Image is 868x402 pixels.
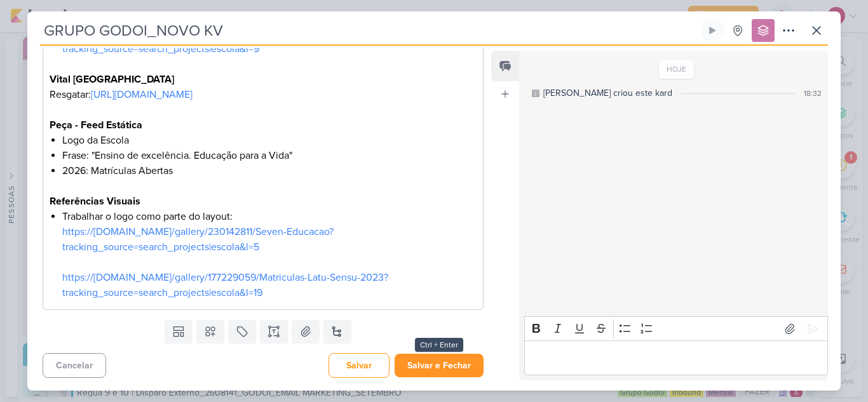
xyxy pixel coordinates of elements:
button: Salvar [329,353,390,378]
button: Salvar e Fechar [395,354,484,377]
div: Ligar relógio [707,25,717,36]
div: Editor toolbar [524,316,828,341]
div: Ctrl + Enter [415,338,463,352]
a: [URL][DOMAIN_NAME] [91,88,193,101]
li: 2026: Matrículas Abertas [62,163,477,178]
a: https://[DOMAIN_NAME]/gallery/230142811/Seven-Educacao?tracking_source=search_projects|escola&l=5 [62,225,334,253]
input: Kard Sem Título [40,19,698,42]
div: 18:32 [804,88,822,99]
li: Logo da Escola [62,133,477,148]
button: Cancelar [43,353,106,378]
a: https://[DOMAIN_NAME]/gallery/177229059/Matriculas-Latu-Sensu-2023?tracking_source=search_project... [62,271,388,299]
strong: Vital [GEOGRAPHIC_DATA] [50,73,174,86]
div: [PERSON_NAME] criou este kard [543,86,672,100]
strong: Peça - Feed Estática [50,119,142,131]
li: Frase: "Ensino de excelência. Educação para a Vida" [62,148,477,163]
li: Trabalhar o logo como parte do layout: [62,209,477,300]
div: Editor editing area: main [524,340,828,375]
strong: Referências Visuais [50,195,140,208]
p: Resgatar: [50,87,477,102]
